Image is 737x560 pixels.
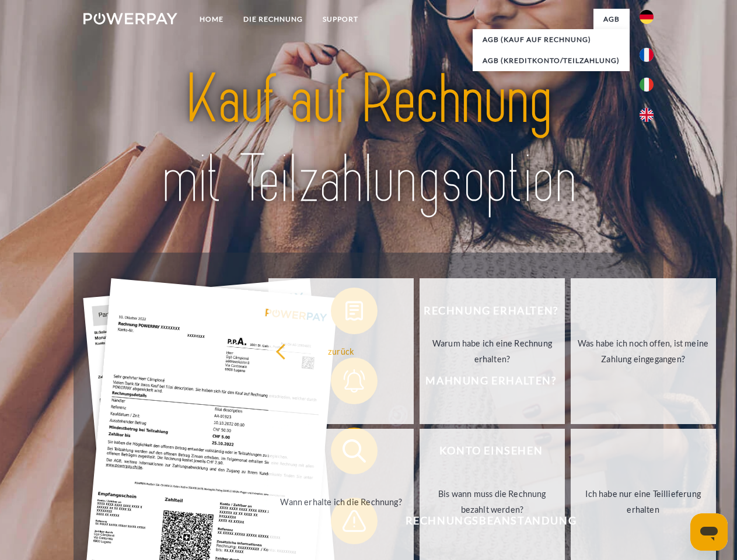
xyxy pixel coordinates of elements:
[275,494,407,509] div: Wann erhalte ich die Rechnung?
[473,50,630,71] a: AGB (Kreditkonto/Teilzahlung)
[190,9,233,30] a: Home
[427,335,558,367] div: Warum habe ich eine Rechnung erhalten?
[640,10,654,24] img: de
[640,78,654,92] img: it
[275,343,407,359] div: zurück
[593,9,630,30] a: agb
[578,486,709,517] div: Ich habe nur eine Teillieferung erhalten
[473,29,630,50] a: AGB (Kauf auf Rechnung)
[640,108,654,122] img: en
[427,486,558,517] div: Bis wann muss die Rechnung bezahlt werden?
[111,56,626,223] img: title-powerpay_de.svg
[571,278,716,424] a: Was habe ich noch offen, ist meine Zahlung eingegangen?
[83,13,177,24] img: logo-powerpay-white.svg
[578,335,709,367] div: Was habe ich noch offen, ist meine Zahlung eingegangen?
[233,9,313,30] a: DIE RECHNUNG
[313,9,368,30] a: SUPPORT
[640,48,654,62] img: fr
[690,513,728,551] iframe: Schaltfläche zum Öffnen des Messaging-Fensters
